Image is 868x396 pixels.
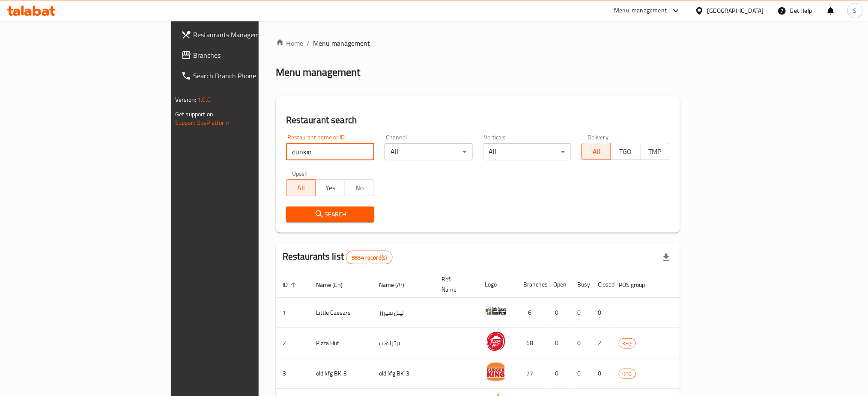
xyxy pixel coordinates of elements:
a: Support.OpsPlatform [175,117,230,128]
span: Version: [175,94,196,105]
span: KFG [619,339,635,349]
span: Menu management [313,38,370,48]
div: All [385,143,473,160]
th: Busy [571,272,591,298]
span: Restaurants Management [193,30,309,40]
div: Menu-management [614,6,667,16]
td: بيتزا هت [372,328,435,358]
th: Closed [591,272,612,298]
span: Search [293,209,367,220]
td: old kfg BK-3 [372,358,435,389]
span: POS group [619,280,656,290]
span: Name (En) [316,280,354,290]
td: 6 [517,298,547,328]
td: 0 [591,298,612,328]
span: KFG [619,369,635,379]
span: 9834 record(s) [346,254,392,262]
td: Little Caesars [309,298,372,328]
span: No [349,182,371,194]
a: Branches [174,45,316,65]
td: Pizza Hut [309,328,372,358]
button: Search [286,207,374,222]
td: 0 [547,298,571,328]
img: Little Caesars [485,300,507,322]
button: All [582,143,611,160]
th: Open [547,272,571,298]
div: Export file [656,247,677,268]
input: Search for restaurant name or ID.. [286,143,374,160]
img: old kfg BK-3 [485,361,507,382]
span: All [290,182,312,194]
span: Name (Ar) [379,280,415,290]
span: TGO [614,145,637,158]
span: 1.0.0 [197,94,211,105]
td: 0 [571,358,591,389]
a: Restaurants Management [174,24,316,45]
td: 0 [547,328,571,358]
td: 0 [591,358,612,389]
td: 68 [517,328,547,358]
td: 0 [571,328,591,358]
span: All [585,145,608,158]
td: 0 [547,358,571,389]
span: Get support on: [175,109,215,120]
th: Logo [478,272,517,298]
td: 77 [517,358,547,389]
span: S [853,6,857,15]
h2: Restaurants list [283,250,393,264]
button: TGO [611,143,640,160]
td: 0 [571,298,591,328]
td: ليتل سيزرز [372,298,435,328]
td: old kfg BK-3 [309,358,372,389]
th: Branches [517,272,547,298]
label: Delivery [588,134,609,140]
button: TMP [640,143,670,160]
button: No [345,179,374,196]
a: Search Branch Phone [174,65,316,86]
h2: Restaurant search [286,114,670,127]
button: Yes [315,179,345,196]
span: Ref. Name [442,274,468,295]
img: Pizza Hut [485,331,507,352]
button: All [286,179,316,196]
label: Upsell [292,171,308,177]
span: Search Branch Phone [193,71,309,81]
div: Total records count [346,251,392,264]
nav: breadcrumb [276,38,680,48]
span: ID [283,280,299,290]
h2: Menu management [276,65,360,79]
div: All [483,143,571,160]
span: Yes [319,182,341,194]
div: [GEOGRAPHIC_DATA] [707,6,764,15]
span: TMP [644,145,666,158]
span: Branches [193,50,309,60]
td: 2 [591,328,612,358]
